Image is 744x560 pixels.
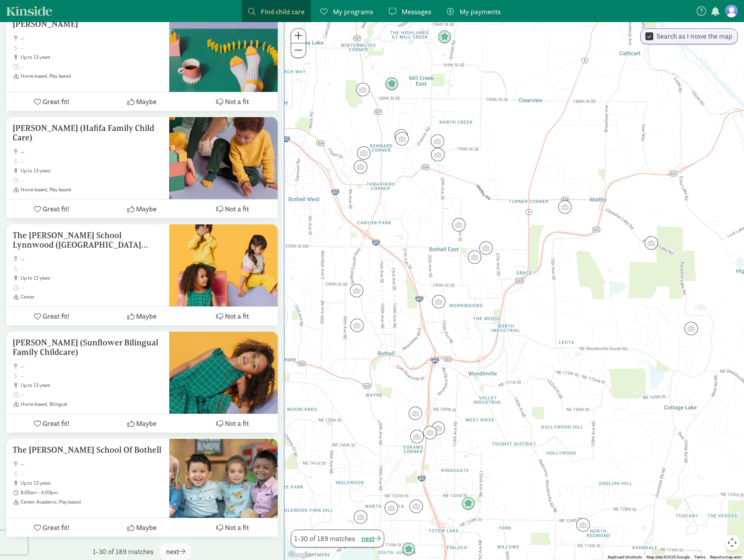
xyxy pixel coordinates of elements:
[21,499,163,505] span: Center, Academic, Play based
[286,550,312,560] img: Google
[409,407,422,420] div: Click to see details
[6,518,97,537] button: Great fit!
[724,535,740,551] button: Map camera controls
[187,92,278,111] button: Not a fit
[385,77,398,91] div: Click to see details
[402,6,431,17] span: Messages
[21,187,163,193] span: Home based, Play based
[225,96,249,107] span: Not a fit
[558,200,572,214] div: Click to see details
[354,510,367,524] div: Click to see details
[43,522,69,533] span: Great fit!
[21,35,163,41] span: --
[136,418,157,429] span: Maybe
[645,236,658,250] div: Click to see details
[684,322,698,335] div: Click to see details
[294,533,355,544] span: 1-30 of 189 matches
[13,123,163,142] h5: [PERSON_NAME] (Hafifa Family Child Care)
[432,295,445,308] div: Click to see details
[468,250,481,264] div: Click to see details
[21,489,163,496] span: 8:00am - 4:00pm
[187,307,278,325] button: Not a fit
[357,146,370,160] div: Click to see details
[187,518,278,537] button: Not a fit
[361,533,381,544] button: next
[432,422,445,435] div: Click to see details
[136,203,157,214] span: Maybe
[13,19,163,29] h5: [PERSON_NAME]
[21,54,163,60] span: up to 13 years
[21,363,163,370] span: --
[21,275,163,281] span: up to 12 years
[136,96,157,107] span: Maybe
[261,6,305,17] span: Find child care
[97,307,187,325] button: Maybe
[43,418,69,429] span: Great fit!
[460,6,501,17] span: My payments
[21,382,163,388] span: up to 13 years
[225,311,249,321] span: Not a fit
[431,148,445,161] div: Click to see details
[394,129,408,143] div: Click to see details
[350,319,364,332] div: Click to see details
[402,543,415,556] div: Click to see details
[438,30,451,44] div: Click to see details
[6,307,97,325] button: Great fit!
[21,168,163,174] span: up to 13 years
[21,461,163,467] span: --
[136,311,157,321] span: Maybe
[6,6,52,16] a: Kinside
[13,338,163,357] h5: [PERSON_NAME] (Sunflower Bilingual Family Childcare)
[395,132,409,146] div: Click to see details
[6,200,97,218] button: Great fit!
[333,6,373,17] span: My programs
[166,546,185,557] span: next
[410,430,424,443] div: Click to see details
[350,284,363,297] div: Click to see details
[93,546,153,557] span: 1-30 of 189 matches
[43,96,69,107] span: Great fit!
[286,550,312,560] a: Open this area in Google Maps (opens a new window)
[409,500,423,513] div: Click to see details
[354,160,367,174] div: Click to see details
[43,203,69,214] span: Great fit!
[452,218,465,231] div: Click to see details
[6,414,97,433] button: Great fit!
[6,92,97,111] button: Great fit!
[431,134,444,148] div: Click to see details
[694,555,705,559] a: Terms
[187,200,278,218] button: Not a fit
[385,501,398,515] div: Click to see details
[653,32,733,41] label: Search as I move the map
[21,294,163,300] span: Center
[136,522,157,533] span: Maybe
[97,92,187,111] button: Maybe
[97,414,187,433] button: Maybe
[225,418,249,429] span: Not a fit
[479,241,493,255] div: Click to see details
[13,231,163,250] h5: The [PERSON_NAME] School Lynnwood ([GEOGRAPHIC_DATA][PERSON_NAME])
[21,480,163,486] span: up to 13 years
[21,256,163,262] span: --
[13,445,163,455] h5: The [PERSON_NAME] School Of Bothell
[423,426,437,439] div: Click to see details
[608,554,642,560] button: Keyboard shortcuts
[356,83,370,96] div: Click to see details
[710,555,742,559] a: Report a map error
[21,149,163,155] span: --
[21,401,163,407] span: Home based, Bilingual
[462,497,475,510] div: Click to see details
[97,518,187,537] button: Maybe
[21,73,163,79] span: Home based, Play based
[187,414,278,433] button: Not a fit
[97,200,187,218] button: Maybe
[225,522,249,533] span: Not a fit
[647,555,690,559] span: Map data ©2025 Google
[43,311,69,321] span: Great fit!
[225,203,249,214] span: Not a fit
[576,518,590,532] div: Click to see details
[160,543,192,560] button: next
